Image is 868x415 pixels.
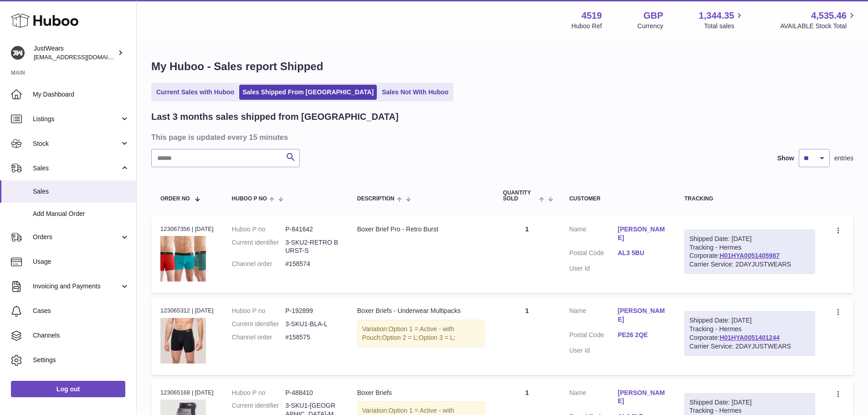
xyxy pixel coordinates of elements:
[34,44,116,61] div: JustWears
[232,260,286,268] dt: Channel order
[33,307,129,315] span: Cases
[569,264,617,273] dt: User Id
[285,225,339,234] dd: P-841642
[719,252,780,259] a: H01HYA0051405987
[160,225,214,233] div: 123067356 | [DATE]
[569,225,617,245] dt: Name
[780,10,857,31] a: 4,535.46 AVAILABLE Stock Total
[285,260,339,268] dd: #158574
[643,10,663,22] strong: GBP
[834,154,853,163] span: entries
[780,22,857,31] span: AVAILABLE Stock Total
[684,230,815,274] div: Tracking - Hermes Corporate:
[618,249,666,257] a: AL3 5BU
[33,257,129,266] span: Usage
[33,115,120,123] span: Listings
[704,22,745,31] span: Total sales
[569,196,666,202] div: Customer
[777,154,794,163] label: Show
[581,10,602,22] strong: 4519
[569,249,617,260] dt: Postal Code
[811,10,847,22] span: 4,535.46
[503,190,537,202] span: Quantity Sold
[160,236,206,282] img: 45191695227519.jpg
[33,90,129,99] span: My Dashboard
[33,210,129,218] span: Add Manual Order
[689,398,810,407] div: Shipped Date: [DATE]
[379,85,452,100] a: Sales Not With Huboo
[637,22,663,31] div: Currency
[11,381,125,397] a: Log out
[719,334,780,341] a: H01HYA0051401244
[494,297,560,374] td: 1
[569,389,617,408] dt: Name
[618,389,666,406] a: [PERSON_NAME]
[569,346,617,355] dt: User Id
[232,307,286,315] dt: Huboo P no
[357,196,395,202] span: Description
[33,282,120,291] span: Invoicing and Payments
[382,334,419,341] span: Option 2 = L;
[689,316,810,325] div: Shipped Date: [DATE]
[285,238,339,256] dd: 3-SKU2-RETRO BURST-S
[232,333,286,342] dt: Channel order
[232,225,286,234] dt: Huboo P no
[571,22,602,31] div: Huboo Ref
[232,320,286,328] dt: Current identifier
[618,331,666,339] a: PE26 2QE
[285,333,339,342] dd: #158575
[699,10,734,22] span: 1,344.35
[357,389,485,397] div: Boxer Briefs
[33,356,129,364] span: Settings
[618,307,666,324] a: [PERSON_NAME]
[569,307,617,326] dt: Name
[232,389,286,397] dt: Huboo P no
[419,334,456,341] span: Option 3 = L;
[684,196,815,202] div: Tracking
[160,318,206,364] img: 45191626283036.jpg
[699,10,745,31] a: 1,344.35 Total sales
[33,164,120,173] span: Sales
[285,307,339,315] dd: P-192899
[232,238,286,256] dt: Current identifier
[151,132,851,142] h3: This page is updated every 15 minutes
[357,320,485,347] div: Variation:
[684,311,815,356] div: Tracking - Hermes Corporate:
[285,389,339,397] dd: P-488410
[357,225,485,234] div: Boxer Brief Pro - Retro Burst
[33,233,120,241] span: Orders
[151,59,853,74] h1: My Huboo - Sales report Shipped
[151,111,399,123] h2: Last 3 months sales shipped from [GEOGRAPHIC_DATA]
[569,331,617,342] dt: Postal Code
[689,260,810,269] div: Carrier Service: 2DAYJUSTWEARS
[33,331,129,340] span: Channels
[33,139,120,148] span: Stock
[285,320,339,328] dd: 3-SKU1-BLA-L
[239,85,377,100] a: Sales Shipped From [GEOGRAPHIC_DATA]
[357,307,485,315] div: Boxer Briefs - Underwear Multipacks
[689,235,810,243] div: Shipped Date: [DATE]
[11,46,25,60] img: internalAdmin-4519@internal.huboo.com
[160,307,214,315] div: 123065312 | [DATE]
[618,225,666,242] a: [PERSON_NAME]
[160,389,214,397] div: 123065168 | [DATE]
[232,196,267,202] span: Huboo P no
[153,85,237,100] a: Current Sales with Huboo
[494,216,560,293] td: 1
[689,342,810,351] div: Carrier Service: 2DAYJUSTWEARS
[160,196,190,202] span: Order No
[34,53,134,61] span: [EMAIL_ADDRESS][DOMAIN_NAME]
[362,325,454,341] span: Option 1 = Active - with Pouch;
[33,187,129,196] span: Sales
